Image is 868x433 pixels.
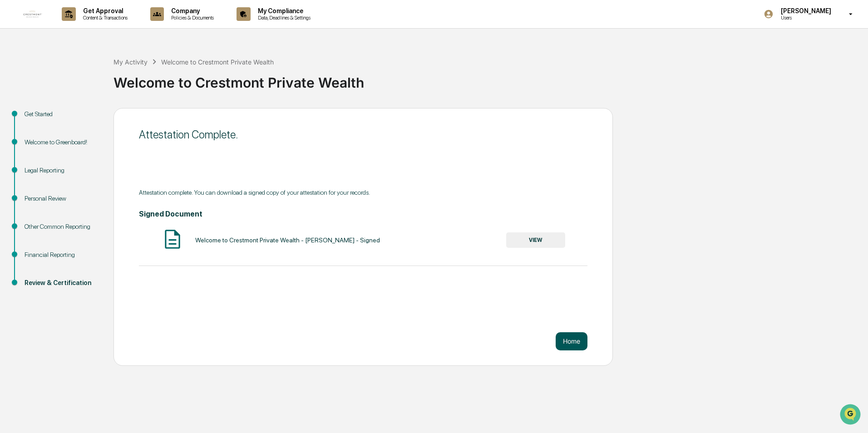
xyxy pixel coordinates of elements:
input: Clear [24,41,150,51]
div: We're available if you need us! [31,79,115,86]
p: Company [164,7,218,15]
div: Welcome to Crestmont Private Wealth [113,67,863,91]
img: 1746055101610-c473b297-6a78-478c-a979-82029cc54cd1 [9,69,25,86]
p: Users [774,15,836,21]
a: 🖐️Preclearance [5,111,62,127]
div: Attestation complete. You can download a signed copy of your attestation for your records. [139,189,587,196]
p: Policies & Documents [164,15,218,21]
div: Review & Certification [25,278,99,288]
div: Get Started [25,109,99,119]
div: Other Common Reporting [25,222,99,231]
a: Powered byPylon [64,153,110,161]
div: Welcome to Crestmont Private Wealth [161,58,274,66]
span: Attestations [75,114,113,123]
div: Welcome to Crestmont Private Wealth - [PERSON_NAME] - Signed [195,236,380,244]
p: [PERSON_NAME] [774,7,836,15]
div: Financial Reporting [25,250,99,260]
iframe: Open customer support [839,403,863,428]
span: Preclearance [18,114,59,123]
div: Legal Reporting [25,166,99,175]
span: Pylon [90,154,110,161]
p: Get Approval [76,7,132,15]
div: Attestation Complete. [139,128,587,141]
span: Data Lookup [18,132,57,141]
p: Data, Deadlines & Settings [251,15,315,21]
button: Start new chat [154,72,165,83]
h4: Signed Document [139,210,587,218]
div: Personal Review [25,194,99,203]
img: Document Icon [161,228,184,251]
button: Home [556,332,587,350]
div: 🗄️ [66,115,73,123]
div: Welcome to Greenboard! [25,138,99,147]
a: 🗄️Attestations [62,111,116,127]
img: logo [22,3,44,25]
div: 🖐️ [9,115,16,123]
p: Content & Transactions [76,15,132,21]
div: Start new chat [31,69,149,79]
div: My Activity [113,58,148,66]
p: My Compliance [251,7,315,15]
p: How can we help? [9,19,165,34]
div: 🔎 [9,133,16,140]
button: VIEW [506,232,565,248]
a: 🔎Data Lookup [5,128,61,144]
